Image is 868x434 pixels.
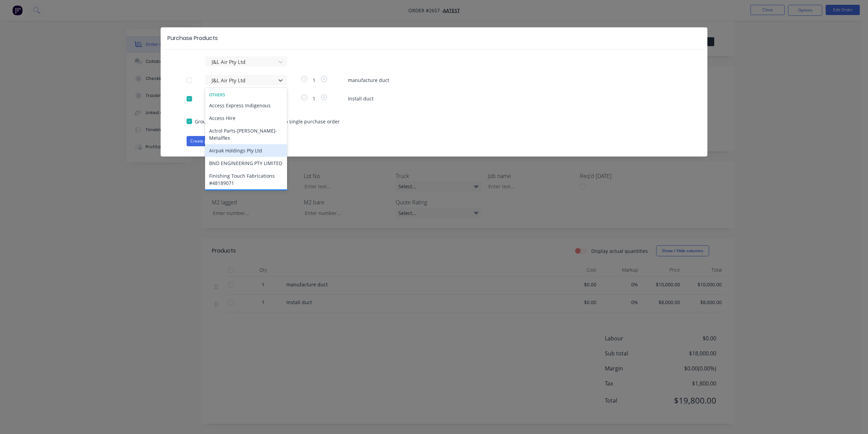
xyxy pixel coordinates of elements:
[205,189,287,202] div: J&L Air Pty Ltd
[205,169,287,189] div: Finishing Touch Fabrications #48189071
[167,34,218,42] div: Purchase Products
[309,95,320,102] span: 1
[348,95,681,102] span: Install duct
[205,99,287,112] div: Access Express Indigenous
[205,124,287,144] div: Actrol Parts-[PERSON_NAME]-Metalflex
[205,92,287,98] div: Others
[205,112,287,124] div: Access Hire
[348,77,681,84] span: manufacture duct
[205,144,287,157] div: Airpak Holdings Pty Ltd
[187,136,231,146] button: Create purchase(s)
[205,157,287,169] div: BND ENGINEERING PTY LIMITED
[309,77,320,84] span: 1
